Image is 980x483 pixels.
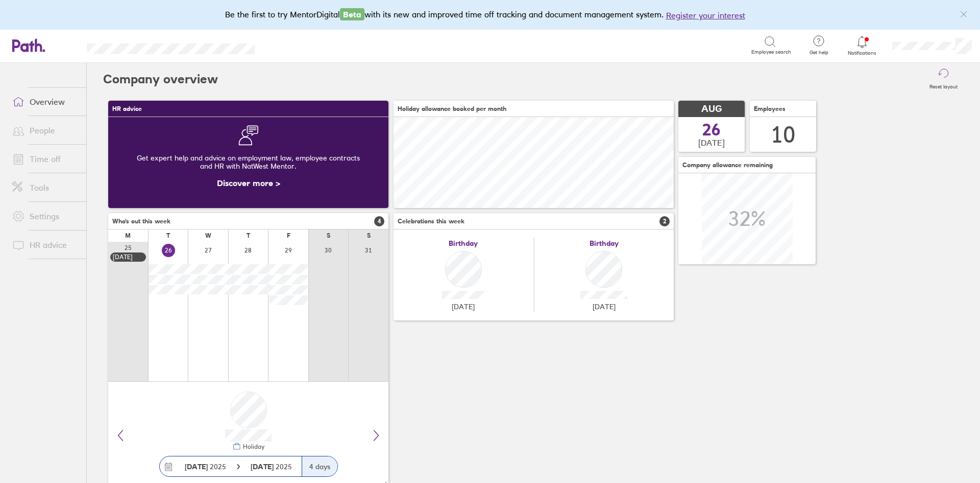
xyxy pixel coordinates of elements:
span: Beta [340,8,364,20]
div: Be the first to try MentorDigital with its new and improved time off tracking and document manage... [225,8,755,21]
div: 4 days [302,456,337,476]
div: W [205,232,211,239]
span: Employee search [751,49,791,55]
span: 26 [702,122,721,138]
span: Get help [802,50,836,56]
span: [DATE] [593,303,616,311]
span: Who's out this week [112,218,170,225]
a: Overview [4,91,86,112]
div: S [327,232,330,239]
a: Time off [4,149,86,169]
a: Notifications [846,35,879,56]
span: Employees [754,105,786,112]
div: Get expert help and advice on employment law, employee contracts and HR with NatWest Mentor. [116,146,380,178]
button: Reset layout [923,63,964,96]
span: 2 [659,216,670,226]
span: 4 [374,216,384,226]
span: AUG [701,104,722,114]
a: Tools [4,177,86,198]
strong: [DATE] [185,462,208,471]
div: 10 [771,122,795,148]
a: Discover more > [217,178,280,188]
span: 2025 [251,463,292,471]
a: HR advice [4,235,86,255]
span: Birthday [449,239,478,247]
span: Company allowance remaining [682,162,773,169]
div: Holiday [241,443,264,450]
div: T [247,232,250,239]
span: Notifications [846,50,879,56]
div: [DATE] [113,254,143,261]
span: Birthday [590,239,619,247]
div: F [287,232,290,239]
h2: Company overview [103,63,218,96]
span: HR advice [112,105,142,112]
div: Search [282,40,308,50]
div: S [367,232,371,239]
a: Settings [4,206,86,226]
span: [DATE] [452,303,475,311]
span: Holiday allowance booked per month [398,105,506,112]
div: T [166,232,170,239]
a: People [4,120,86,141]
span: Celebrations this week [398,218,464,225]
div: M [125,232,131,239]
button: Register your interest [666,9,745,21]
strong: [DATE] [251,462,276,471]
span: 2025 [185,463,226,471]
span: [DATE] [698,138,725,147]
label: Reset layout [923,81,964,90]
